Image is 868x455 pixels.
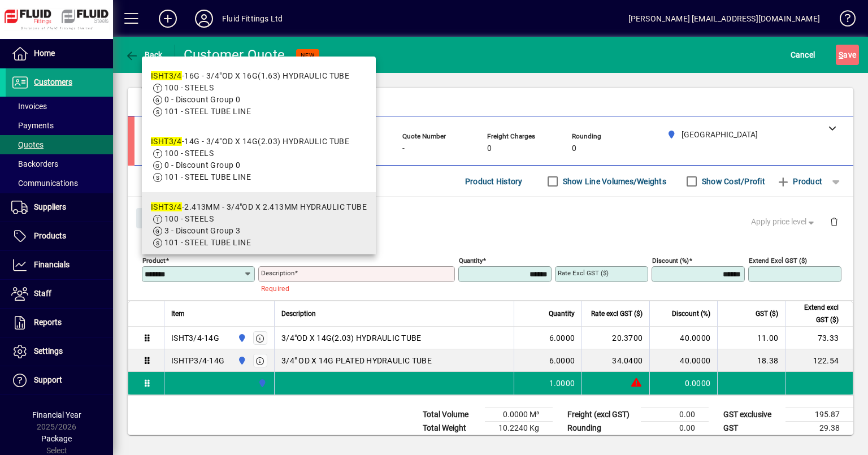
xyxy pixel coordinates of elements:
[125,50,163,59] span: Back
[171,307,185,320] span: Item
[164,172,251,181] span: 101 - STEEL TUBE LINE
[717,349,785,372] td: 18.38
[402,144,405,153] span: -
[6,40,113,68] a: Home
[839,50,843,59] span: S
[747,212,821,232] button: Apply price level
[136,208,175,228] button: Close
[785,327,853,349] td: 73.33
[301,51,315,59] span: NEW
[142,257,166,265] mat-label: Product
[672,307,710,320] span: Discount (%)
[41,434,72,443] span: Package
[785,408,853,422] td: 195.87
[151,70,350,82] div: -16G - 3/4"OD X 16G(1.63) HYDRAULIC TUBE
[549,332,575,344] span: 6.0000
[281,355,432,366] span: 3/4" OD X 14G PLATED HYDRAULIC TUBE
[281,332,421,344] span: 3/4"OD X 14G(2.03) HYDRAULIC TUBE
[751,216,817,228] span: Apply price level
[164,149,214,158] span: 100 - STEELS
[171,355,224,366] div: ISHTP3/4-14G
[11,159,58,168] span: Backorders
[261,269,294,277] mat-label: Description
[717,327,785,349] td: 11.00
[718,408,785,422] td: GST exclusive
[141,209,170,228] span: Close
[459,257,483,265] mat-label: Quantity
[151,137,182,146] em: ISHT3/4
[11,121,54,130] span: Payments
[142,192,376,258] mat-option: ISHT3/4-2.413MM - 3/4"OD X 2.413MM HYDRAULIC TUBE
[6,337,113,366] a: Settings
[788,45,818,65] button: Cancel
[164,214,214,223] span: 100 - STEELS
[756,307,778,320] span: GST ($)
[485,408,553,422] td: 0.0000 M³
[628,10,820,28] div: [PERSON_NAME] [EMAIL_ADDRESS][DOMAIN_NAME]
[32,410,81,419] span: Financial Year
[142,127,376,192] mat-option: ISHT3/4-14G - 3/4"OD X 14G(2.03) HYDRAULIC TUBE
[11,179,78,188] span: Communications
[164,238,251,247] span: 101 - STEEL TUBE LINE
[34,346,63,356] span: Settings
[6,251,113,279] a: Financials
[222,10,283,28] div: Fluid Fittings Ltd
[487,144,492,153] span: 0
[572,144,576,153] span: 0
[122,45,166,65] button: Back
[465,172,523,190] span: Product History
[562,408,641,422] td: Freight (excl GST)
[164,107,251,116] span: 101 - STEEL TUBE LINE
[34,375,62,384] span: Support
[164,83,214,92] span: 100 - STEELS
[6,366,113,395] a: Support
[235,332,248,344] span: AUCKLAND
[821,216,848,227] app-page-header-button: Delete
[791,46,815,64] span: Cancel
[11,140,44,149] span: Quotes
[649,349,717,372] td: 40.0000
[151,71,182,80] em: ISHT3/4
[836,45,859,65] button: Save
[417,408,485,422] td: Total Volume
[164,161,241,170] span: 0 - Discount Group 0
[6,135,113,154] a: Quotes
[589,355,643,366] div: 34.0400
[133,213,177,223] app-page-header-button: Close
[34,202,66,211] span: Suppliers
[785,422,853,435] td: 29.38
[34,231,66,240] span: Products
[164,95,241,104] span: 0 - Discount Group 0
[461,171,527,192] button: Product History
[261,282,446,294] mat-error: Required
[34,49,55,58] span: Home
[649,372,717,395] td: 0.0000
[649,327,717,349] td: 40.0000
[11,102,47,111] span: Invoices
[150,8,186,29] button: Add
[128,197,853,238] div: Product
[718,422,785,435] td: GST
[6,116,113,135] a: Payments
[34,260,70,269] span: Financials
[700,176,765,187] label: Show Cost/Profit
[641,422,709,435] td: 0.00
[417,422,485,435] td: Total Weight
[549,378,575,389] span: 1.0000
[558,269,609,277] mat-label: Rate excl GST ($)
[151,201,367,213] div: -2.413MM - 3/4"OD X 2.413MM HYDRAULIC TUBE
[34,289,51,298] span: Staff
[34,318,62,327] span: Reports
[255,377,268,389] span: AUCKLAND
[591,307,643,320] span: Rate excl GST ($)
[113,45,175,65] app-page-header-button: Back
[235,354,248,367] span: AUCKLAND
[6,97,113,116] a: Invoices
[151,136,350,148] div: -14G - 3/4"OD X 14G(2.03) HYDRAULIC TUBE
[142,61,376,127] mat-option: ISHT3/4-16G - 3/4"OD X 16G(1.63) HYDRAULIC TUBE
[589,332,643,344] div: 20.3700
[641,408,709,422] td: 0.00
[184,46,285,64] div: Customer Quote
[562,422,641,435] td: Rounding
[6,222,113,250] a: Products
